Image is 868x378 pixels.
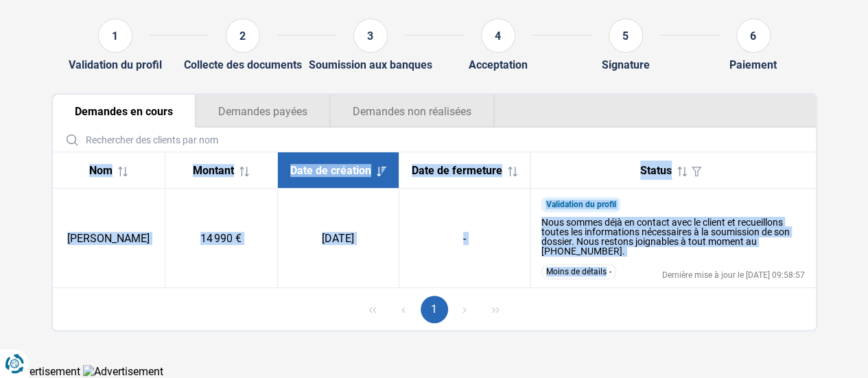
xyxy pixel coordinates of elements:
[309,58,432,71] div: Soumission aux banques
[98,19,132,53] div: 1
[399,189,530,288] td: -
[640,164,672,177] span: Status
[53,95,196,128] button: Demandes en cours
[482,296,509,323] button: Last Page
[58,128,810,152] input: Rechercher des clients par nom
[481,19,515,53] div: 4
[196,95,330,128] button: Demandes payées
[390,296,417,323] button: Previous Page
[89,164,113,177] span: Nom
[165,189,277,288] td: 14 990 €
[541,217,805,256] div: Nous sommes déjà en contact avec le client et recueillons toutes les informations nécessaires à l...
[736,19,771,53] div: 6
[69,58,162,71] div: Validation du profil
[729,58,777,71] div: Paiement
[53,189,165,288] td: [PERSON_NAME]
[541,264,616,279] button: Moins de détails
[469,58,528,71] div: Acceptation
[546,200,615,209] span: Validation du profil
[277,189,399,288] td: [DATE]
[602,58,650,71] div: Signature
[193,164,234,177] span: Montant
[353,19,388,53] div: 3
[412,164,502,177] span: Date de fermeture
[421,296,448,323] button: Page 1
[451,296,478,323] button: Next Page
[184,58,302,71] div: Collecte des documents
[662,271,805,279] div: Dernière mise à jour le [DATE] 09:58:57
[330,95,495,128] button: Demandes non réalisées
[290,164,371,177] span: Date de création
[359,296,386,323] button: First Page
[609,19,643,53] div: 5
[83,365,163,378] img: Advertisement
[226,19,260,53] div: 2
